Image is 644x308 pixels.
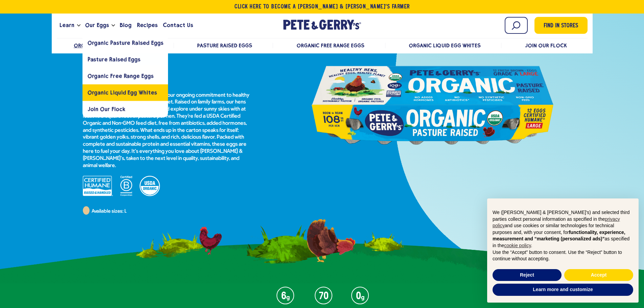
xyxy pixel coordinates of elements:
[57,38,588,52] nav: desktop product menu
[281,293,286,300] strong: 6
[409,42,481,49] a: Organic Liquid Egg Whites
[319,293,329,300] strong: 70
[82,101,168,117] a: Join Our Flock
[493,249,633,262] p: Use the “Accept” button to consent. Use the “Reject” button to continue without accepting.
[88,73,153,79] span: Organic Free Range Eggs
[544,22,578,31] span: Find in Stores
[564,269,633,281] button: Accept
[356,293,361,300] strong: 0
[296,42,364,49] a: Organic Free Range Eggs
[88,89,157,96] span: Organic Liquid Egg Whites
[112,24,115,27] button: Open the dropdown menu for Our Eggs
[59,21,74,29] span: Learn
[117,16,134,34] a: Blog
[88,106,125,112] span: Join Our Flock
[88,56,140,63] span: Pasture Raised Eggs
[120,21,132,29] span: Blog
[82,16,112,34] a: Our Eggs
[525,42,567,49] a: Join Our Flock
[493,269,562,281] button: Reject
[82,34,168,51] a: Organic Pasture Raised Eggs
[534,17,588,34] a: Find in Stores
[493,209,633,249] p: We ([PERSON_NAME] & [PERSON_NAME]'s) and selected third parties collect personal information as s...
[88,40,163,46] span: Organic Pasture Raised Eggs
[134,16,160,34] a: Recipes
[505,17,528,34] input: Search
[57,16,77,34] a: Learn
[493,284,633,296] button: Learn more and customize
[137,21,158,29] span: Recipes
[74,42,153,49] a: Organic Pasture Raised Eggs
[482,193,644,308] div: Notice
[163,21,193,29] span: Contact Us
[82,84,168,101] a: Organic Liquid Egg Whites
[92,209,126,214] span: Available sizes: L
[82,68,168,84] a: Organic Free Range Eggs
[197,42,252,49] a: Pasture Raised Eggs
[82,51,168,68] a: Pasture Raised Eggs
[361,294,364,300] em: g
[77,24,80,27] button: Open the dropdown menu for Learn
[286,294,290,300] em: g
[504,243,531,248] a: cookie policy
[83,92,252,169] p: These eggs are the ultimate result of our ongoing commitment to healthy hens, healthy eggs, and a...
[85,21,109,29] span: Our Eggs
[160,16,196,34] a: Contact Us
